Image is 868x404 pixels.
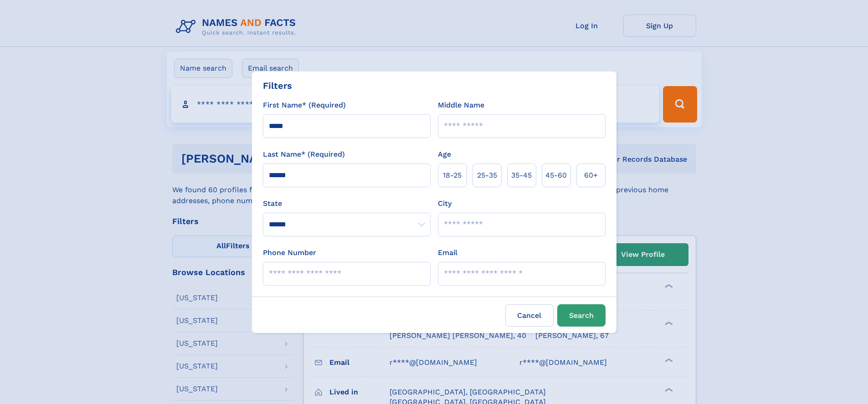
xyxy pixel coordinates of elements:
[505,304,554,327] label: Cancel
[263,79,292,92] div: Filters
[584,170,598,181] span: 60+
[263,198,431,209] label: State
[438,149,451,160] label: Age
[263,247,316,258] label: Phone Number
[443,170,462,181] span: 18‑25
[438,100,484,111] label: Middle Name
[438,247,457,258] label: Email
[438,198,452,209] label: City
[545,170,567,181] span: 45‑60
[557,304,606,327] button: Search
[511,170,532,181] span: 35‑45
[477,170,497,181] span: 25‑35
[263,100,346,111] label: First Name* (Required)
[263,149,345,160] label: Last Name* (Required)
